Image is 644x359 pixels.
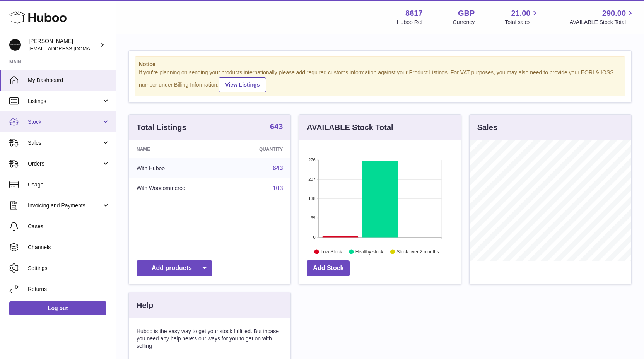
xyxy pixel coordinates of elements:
[313,235,316,239] text: 0
[9,39,21,51] img: hello@alfredco.com
[129,178,229,198] td: With Woocommerce
[273,185,283,191] a: 103
[321,249,342,254] text: Low Stock
[137,328,283,350] p: Huboo is the easy way to get your stock fulfilled. But incase you need any help here's our ways f...
[28,244,110,251] span: Channels
[28,139,102,147] span: Sales
[307,260,350,276] a: Add Stock
[28,265,110,272] span: Settings
[28,202,102,209] span: Invoicing and Payments
[308,157,315,162] text: 276
[405,8,423,19] strong: 8617
[511,8,530,19] span: 21.00
[28,97,102,105] span: Listings
[139,61,621,68] strong: Notice
[397,249,439,254] text: Stock over 2 months
[477,122,497,133] h3: Sales
[602,8,626,19] span: 290.00
[397,19,423,26] div: Huboo Ref
[29,45,114,51] span: [EMAIL_ADDRESS][DOMAIN_NAME]
[9,301,106,315] a: Log out
[29,38,98,52] div: [PERSON_NAME]
[28,160,102,168] span: Orders
[28,181,110,188] span: Usage
[505,8,539,26] a: 21.00 Total sales
[453,19,475,26] div: Currency
[137,122,186,133] h3: Total Listings
[28,118,102,126] span: Stock
[129,158,229,178] td: With Huboo
[273,165,283,171] a: 643
[569,8,635,26] a: 290.00 AVAILABLE Stock Total
[308,196,315,201] text: 138
[270,123,283,130] strong: 643
[139,69,621,92] div: If you're planning on sending your products internationally please add required customs informati...
[355,249,384,254] text: Healthy stock
[270,123,283,132] a: 643
[129,140,229,158] th: Name
[229,140,291,158] th: Quantity
[219,77,266,92] a: View Listings
[569,19,635,26] span: AVAILABLE Stock Total
[28,77,110,84] span: My Dashboard
[505,19,539,26] span: Total sales
[137,300,153,311] h3: Help
[458,8,475,19] strong: GBP
[311,215,316,220] text: 69
[28,285,110,293] span: Returns
[307,122,393,133] h3: AVAILABLE Stock Total
[28,223,110,230] span: Cases
[308,177,315,181] text: 207
[137,260,212,276] a: Add products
